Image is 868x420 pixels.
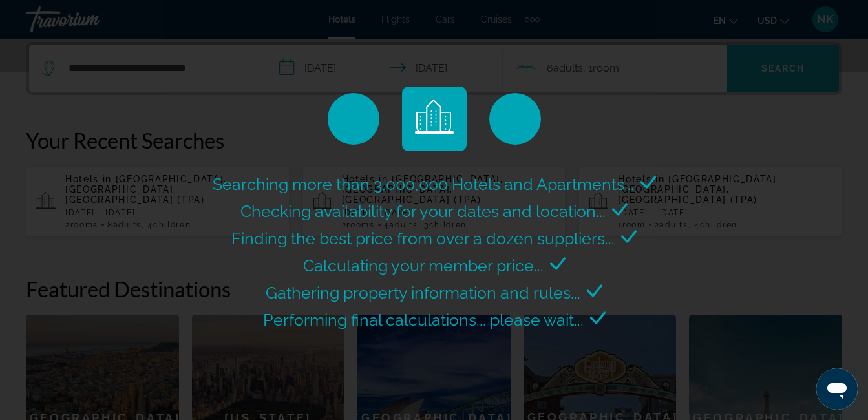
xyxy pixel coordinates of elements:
span: Gathering property information and rules... [266,283,580,302]
span: Performing final calculations... please wait... [263,310,584,330]
span: Searching more than 3,000,000 Hotels and Apartments... [213,174,634,194]
span: Finding the best price from over a dozen suppliers... [231,229,615,248]
span: Checking availability for your dates and location... [240,202,606,221]
iframe: Button to launch messaging window [816,368,858,410]
span: Calculating your member price... [303,256,544,275]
